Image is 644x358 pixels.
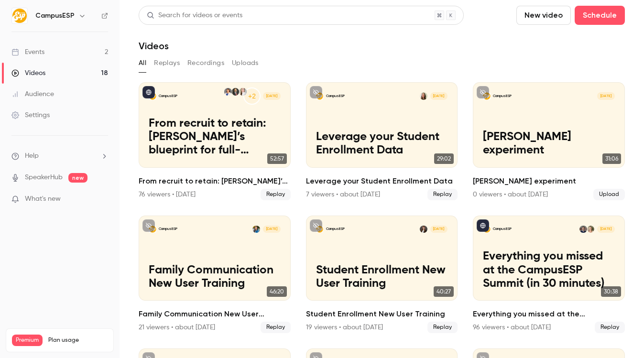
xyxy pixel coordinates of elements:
button: Schedule [575,6,625,25]
section: Videos [139,6,625,352]
a: From recruit to retain: FAU’s blueprint for full-lifecycle family engagementCampusESP+2Jordan DiP... [139,82,291,200]
button: unpublished [310,219,322,232]
div: 76 viewers • [DATE] [139,190,196,199]
span: 52:57 [267,153,287,164]
img: Jordan DiPentima [239,88,247,96]
span: [DATE] [597,226,615,233]
span: 46:20 [267,286,287,297]
span: [DATE] [430,92,448,100]
span: Premium [12,335,43,346]
button: unpublished [477,86,489,98]
li: Student Enrollment New User Training [306,216,458,334]
p: Family Communication New User Training [149,264,280,291]
img: Rebecca McCrory [420,226,427,233]
span: Help [25,151,39,161]
p: [PERSON_NAME] experiment [483,130,614,158]
span: Replay [427,322,458,333]
span: Replay [261,189,291,200]
button: published [142,86,155,98]
div: +2 [243,87,261,105]
div: 96 viewers • about [DATE] [473,323,551,332]
button: unpublished [310,86,322,98]
button: All [139,55,146,71]
button: Recordings [187,55,224,71]
p: From recruit to retain: [PERSON_NAME]’s blueprint for full-lifecycle family engagement [149,117,280,158]
p: Student Enrollment New User Training [316,264,448,291]
span: 31:06 [602,153,621,164]
p: CampusESP [326,94,345,99]
div: 0 viewers • about [DATE] [473,190,548,199]
span: Replay [595,322,625,333]
div: 21 viewers • about [DATE] [139,323,215,332]
h2: Student Enrollment New User Training [306,308,458,320]
div: Audience [11,89,54,99]
span: [DATE] [263,92,281,100]
span: [DATE] [597,92,615,100]
div: 7 viewers • about [DATE] [306,190,380,199]
h2: From recruit to retain: [PERSON_NAME]’s blueprint for full-lifecycle family engagement [139,175,291,187]
li: Family Communication New User Training [139,216,291,334]
h6: CampusESP [35,11,75,21]
a: Student Enrollment New User TrainingCampusESPRebecca McCrory[DATE]Student Enrollment New User Tra... [306,216,458,334]
button: unpublished [142,219,155,232]
h2: [PERSON_NAME] experiment [473,175,625,187]
p: Everything you missed at the CampusESP Summit (in 30 minutes) [483,250,614,291]
div: 19 viewers • about [DATE] [306,323,383,332]
span: 40:27 [434,286,454,297]
a: Family Communication New User TrainingCampusESPLacey Janofsky[DATE]Family Communication New User ... [139,216,291,334]
li: From recruit to retain: FAU’s blueprint for full-lifecycle family engagement [139,82,291,200]
h2: Family Communication New User Training [139,308,291,320]
button: published [477,219,489,232]
button: Uploads [232,55,259,71]
p: CampusESP [493,94,512,99]
a: SpeakerHub [25,173,63,183]
a: Leverage your Student Enrollment DataCampusESPMairin Matthews[DATE]Leverage your Student Enrollme... [306,82,458,200]
span: new [68,173,87,183]
li: help-dropdown-opener [11,151,108,161]
p: CampusESP [326,227,345,232]
h2: Leverage your Student Enrollment Data [306,175,458,187]
img: Leslie Gale [587,226,595,233]
span: What's new [25,194,61,204]
span: Upload [593,189,625,200]
span: Plan usage [48,336,108,344]
span: 30:38 [601,286,621,297]
p: CampusESP [159,227,177,232]
img: Lacey Janofsky [252,226,260,233]
button: Replays [154,55,180,71]
li: Everything you missed at the CampusESP Summit (in 30 minutes) [473,216,625,334]
div: Settings [11,110,50,120]
span: Replay [261,322,291,333]
h2: Everything you missed at the CampusESP Summit (in 30 minutes) [473,308,625,320]
span: Replay [427,189,458,200]
p: Leverage your Student Enrollment Data [316,130,448,158]
a: Allison experimentCampusESP[DATE][PERSON_NAME] experiment31:06[PERSON_NAME] experiment0 viewers •... [473,82,625,200]
p: CampusESP [493,227,512,232]
li: Leverage your Student Enrollment Data [306,82,458,200]
div: Videos [11,68,45,78]
p: CampusESP [159,94,177,99]
img: CampusESP [12,8,27,23]
span: [DATE] [430,226,448,233]
span: 29:02 [434,153,454,164]
img: Mairin Matthews [420,92,427,100]
span: [DATE] [263,226,281,233]
img: Dave Becker [579,226,587,233]
div: Events [11,47,44,57]
div: Search for videos or events [147,11,242,21]
a: Everything you missed at the CampusESP Summit (in 30 minutes)CampusESPLeslie GaleDave Becker[DATE... [473,216,625,334]
li: Allison experiment [473,82,625,200]
img: Joel Vander Horst [232,88,240,96]
h1: Videos [139,40,169,52]
img: Maura Flaschner [224,88,232,96]
button: New video [516,6,571,25]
